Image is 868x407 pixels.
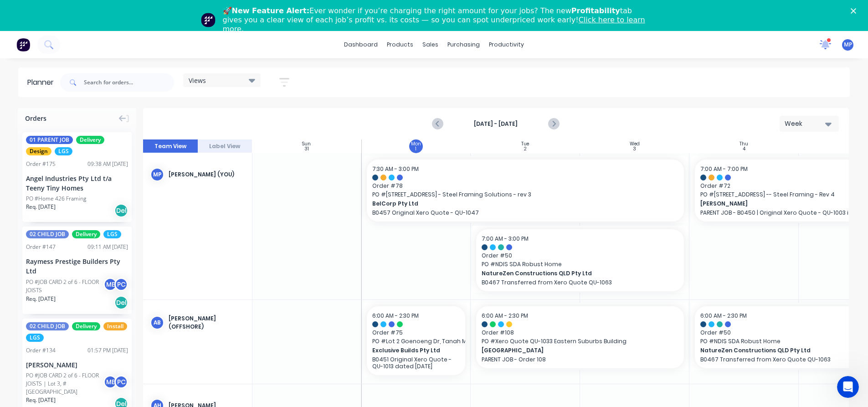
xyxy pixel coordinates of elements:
span: PO # NDIS SDA Robust Home [482,260,678,268]
div: Week [785,119,827,129]
span: Req. [DATE] [26,396,56,404]
span: Req. [DATE] [26,203,56,211]
p: B0451 Original Xero Quote - QU-1013 dated [DATE] [372,356,460,370]
div: Angel Industries Pty Ltd t/a Teeny Tiny Homes [26,174,128,193]
span: PO # Xero Quote QU-1033 Eastern Suburbs Building [482,337,678,345]
span: NatureZen Constructions QLD Pty Ltd [482,269,659,278]
div: Close [851,8,860,14]
span: Exclusive Builds Pty Ltd [372,346,451,355]
img: Profile image for Team [201,13,216,27]
b: Profitability [571,6,620,15]
div: 4 [743,147,745,151]
div: Order # 175 [26,160,56,168]
div: PO #JOB CARD 2 of 6 - FLOOR JOISTS | Lot 3, #[GEOGRAPHIC_DATA] [26,371,106,396]
div: Order # 134 [26,346,56,355]
div: Order # 147 [26,243,56,251]
span: 6:00 AM - 2:30 PM [700,312,747,319]
span: 7:30 AM - 3:00 PM [372,165,419,173]
b: New Feature Alert: [232,6,310,15]
div: 3 [633,147,636,151]
div: products [382,38,418,52]
span: 6:00 AM - 2:30 PM [372,312,419,319]
input: Search for orders... [84,73,174,92]
div: 1 [415,147,416,151]
div: Thu [740,141,748,147]
span: Install [103,322,127,330]
div: 01:57 PM [DATE] [87,346,128,355]
span: 7:00 AM - 3:00 PM [482,235,529,242]
span: 02 CHILD JOB [26,322,69,330]
div: Del [114,296,128,309]
div: purchasing [443,38,484,52]
div: Raymess Prestige Builders Pty Ltd [26,257,128,276]
span: Orders [25,113,46,123]
span: Views [189,76,206,85]
div: ME [103,278,117,291]
span: Design [26,147,51,155]
strong: [DATE] - [DATE] [450,120,541,128]
div: PO #JOB CARD 2 of 6 - FLOOR JOISTS [26,278,106,294]
div: Wed [630,141,640,147]
div: 31 [304,147,309,151]
span: Delivery [72,322,100,330]
div: Mon [411,141,421,147]
p: B0467 Transferred from Xero Quote QU-1063 [482,279,678,286]
span: LGS [103,230,121,238]
span: 02 CHILD JOB [26,230,69,238]
p: PARENT JOB - Order 108 [482,356,678,363]
div: [PERSON_NAME] (OFFSHORE) [169,314,245,331]
img: Factory [16,38,30,52]
button: Label View [198,139,252,153]
button: Week [780,116,839,132]
div: [PERSON_NAME] (You) [169,170,245,179]
p: B0457 Original Xero Quote - QU-1047 [372,209,678,216]
div: PC [114,278,128,291]
span: 7:00 AM - 7:00 PM [700,165,748,173]
span: Order # 75 [372,329,460,337]
div: 🚀 Ever wonder if you’re charging the right amount for your jobs? The new tab gives you a clear vi... [223,6,653,34]
div: MP [150,168,164,181]
span: 6:00 AM - 2:30 PM [482,312,528,319]
span: Delivery [72,230,100,238]
span: PO # [STREET_ADDRESS] - Steel Framing Solutions - rev 3 [372,191,678,199]
span: Order # 50 [482,252,678,260]
span: LGS [55,147,72,155]
span: PO # Lot 2 Goenoeng Dr, Tanah Merah - Steel Framing [372,337,460,345]
span: Order # 108 [482,329,678,337]
span: Order # 78 [372,182,678,190]
a: dashboard [339,38,382,52]
div: Sun [302,141,311,147]
div: Del [114,204,128,217]
span: BelCorp Pty Ltd [372,200,648,208]
span: MP [844,41,852,49]
span: 01 PARENT JOB [26,136,73,144]
div: [PERSON_NAME] [26,360,128,370]
span: Delivery [76,136,104,144]
div: PC [114,375,128,389]
div: ME [103,375,117,389]
div: Tue [521,141,529,147]
a: Click here to learn more. [223,15,645,33]
div: productivity [484,38,529,52]
div: sales [418,38,443,52]
div: 2 [524,147,527,151]
span: Req. [DATE] [26,295,56,303]
div: 09:38 AM [DATE] [87,160,128,168]
span: LGS [26,334,44,342]
button: Team View [143,139,198,153]
div: AB [150,316,164,330]
div: PO #Home 426 Framing [26,195,86,203]
span: [GEOGRAPHIC_DATA] [482,346,659,355]
div: Planner [27,77,58,88]
div: 09:11 AM [DATE] [87,243,128,251]
iframe: Intercom live chat [837,376,859,398]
